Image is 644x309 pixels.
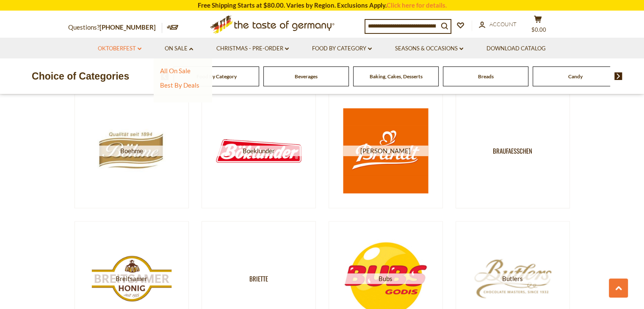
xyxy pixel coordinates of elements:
a: Christmas - PRE-ORDER [216,44,289,53]
span: Boehme [89,146,174,156]
span: Bubs [343,273,428,284]
img: Brandt [343,108,428,193]
button: $0.00 [525,15,551,36]
img: next arrow [614,72,622,80]
a: On Sale [165,44,193,53]
p: Questions? [68,22,162,33]
a: Breads [478,73,494,80]
a: Boeklunder [202,93,316,208]
span: Briette [249,273,268,284]
a: Best By Deals [160,81,199,89]
a: Beverages [295,73,318,80]
a: Seasons & Occasions [395,44,463,53]
a: Account [479,20,517,29]
a: [PERSON_NAME] [329,93,443,208]
span: $0.00 [531,26,546,33]
span: Braufaesschen [493,146,532,156]
a: All On Sale [160,67,191,74]
a: Download Catalog [486,44,546,53]
a: Boehme [75,93,189,208]
span: Breitsamer [89,273,174,284]
a: Food By Category [196,73,237,80]
a: Braufaesschen [456,93,570,208]
a: Candy [568,73,583,80]
span: Boeklunder [216,146,301,156]
span: [PERSON_NAME] [343,146,428,156]
img: Boehme [89,108,174,193]
a: Oktoberfest [98,44,141,53]
a: Food By Category [312,44,372,53]
a: Baking, Cakes, Desserts [370,73,423,80]
a: Click here for details. [387,1,447,9]
span: Account [489,21,517,28]
a: [PHONE_NUMBER] [100,23,156,31]
img: Boeklunder [216,108,301,193]
span: Butlers [470,273,555,284]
